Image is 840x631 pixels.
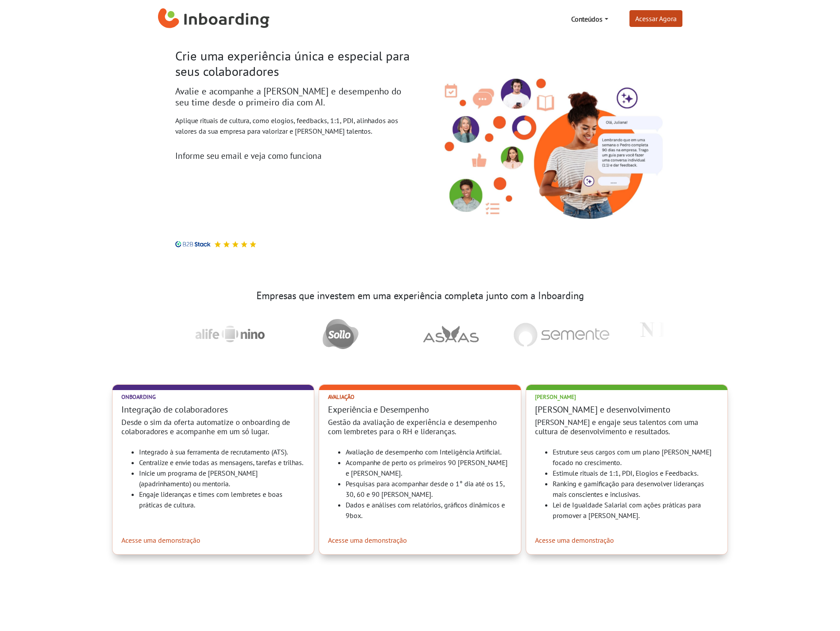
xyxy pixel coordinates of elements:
[158,6,270,32] img: Inboarding Home
[553,500,719,521] li: Lei de Igualdade Salarial com ações práticas para promover a [PERSON_NAME].
[241,241,248,248] img: Avaliação 5 estrelas no B2B Stack
[175,49,414,79] h1: Crie uma experiência única e especial para seus colaboradores
[249,241,256,248] img: Avaliação 5 estrelas no B2B Stack
[139,489,305,510] li: Engaje lideranças e times com lembretes e boas práticas de cultura.
[328,417,512,436] h4: Gestão da avaliação de experiência e desempenho com lembretes para o RH e lideranças.
[328,394,512,400] h2: Avaliação
[346,478,512,500] li: Pesquisas para acompanhar desde o 1° dia até os 15, 30, 60 e 90 [PERSON_NAME].
[346,500,512,521] li: Dados e análises com relatórios, gráficos dinâmicos e 9box.
[139,447,305,457] li: Integrado à sua ferramenta de recrutamento (ATS).
[121,404,305,415] h3: Integração de colaboradores
[553,468,719,478] li: Estimule rituais de 1:1, PDI, Elogios e Feedbacks.
[553,478,719,500] li: Ranking e gamificação para desenvolver lideranças mais conscientes e inclusivas.
[175,150,414,161] h3: Informe seu email e veja como funciona
[182,312,275,356] img: Alife Nino
[139,457,305,468] li: Centralize e envie todas as mensagens, tarefas e trilhas.
[175,241,211,248] img: B2B Stack logo
[505,315,615,353] img: Semente Negocios
[535,404,719,415] h3: [PERSON_NAME] e desenvolvimento
[328,404,512,415] h3: Experiência e Desempenho
[232,241,239,248] img: Avaliação 5 estrelas no B2B Stack
[346,457,512,478] li: Acompanhe de perto os primeiros 90 [PERSON_NAME] e [PERSON_NAME].
[314,312,364,356] img: Sollo Brasil
[211,241,256,248] div: Avaliação 5 estrelas no B2B Stack
[121,535,305,545] a: Acesse uma demonstração
[414,319,484,349] img: Asaas
[175,164,392,230] iframe: Form 1
[629,10,682,27] a: Acessar Agora
[175,115,414,136] p: Aplique rituais de cultura, como elogios, feedbacks, 1:1, PDI, alinhados aos valores da sua empre...
[175,86,414,108] h2: Avalie e acompanhe a [PERSON_NAME] e desempenho do seu time desde o primeiro dia com AI.
[121,394,305,400] h2: Onboarding
[568,10,611,28] a: Conteúdos
[535,535,719,545] a: Acesse uma demonstração
[346,447,512,457] li: Avaliação de desempenho com Inteligência Artificial.
[175,290,665,302] h3: Empresas que investem em uma experiência completa junto com a Inboarding
[223,241,230,248] img: Avaliação 5 estrelas no B2B Stack
[214,241,221,248] img: Avaliação 5 estrelas no B2B Stack
[139,468,305,489] li: Inicie um programa de [PERSON_NAME] (apadrinhamento) ou mentoria.
[158,4,270,34] a: Inboarding Home Page
[328,535,512,545] a: Acesse uma demonstração
[553,447,719,468] li: Estruture seus cargos com um plano [PERSON_NAME] focado no crescimento.
[427,63,665,223] img: Inboarding - Rutuais de Cultura com Inteligência Ariticial. Feedback, conversas 1:1, PDI.
[121,417,305,436] h4: Desde o sim da oferta automatize o onboarding de colaboradores e acompanhe em um só lugar.
[535,394,719,400] h2: [PERSON_NAME]
[535,417,719,436] h4: [PERSON_NAME] e engaje seus talentos com uma cultura de desenvolvimento e resultados.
